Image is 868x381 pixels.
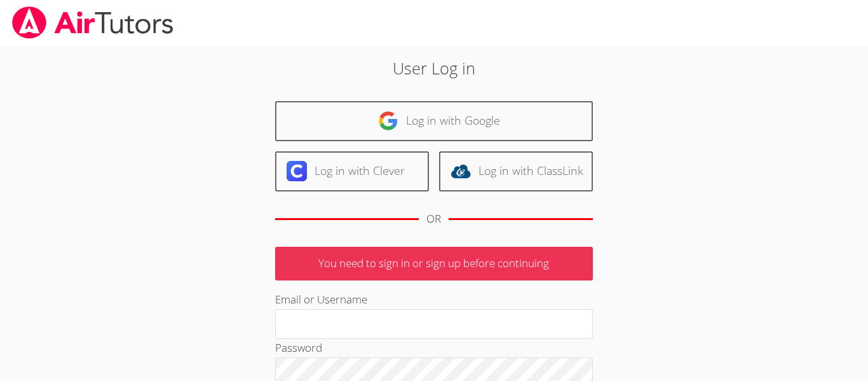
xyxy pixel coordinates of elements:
img: classlink-logo-d6bb404cc1216ec64c9a2012d9dc4662098be43eaf13dc465df04b49fa7ab582.svg [451,161,471,181]
h2: User Log in [200,56,668,80]
a: Log in with Google [275,101,593,141]
div: OR [426,210,441,228]
p: You need to sign in or sign up before continuing [275,247,593,281]
img: clever-logo-6eab21bc6e7a338710f1a6ff85c0baf02591cd810cc4098c63d3a4b26e2feb20.svg [287,161,307,181]
a: Log in with Clever [275,151,429,191]
label: Password [275,340,322,355]
img: airtutors_banner-c4298cdbf04f3fff15de1276eac7730deb9818008684d7c2e4769d2f7ddbe033.png [11,6,175,39]
label: Email or Username [275,292,367,307]
img: google-logo-50288ca7cdecda66e5e0955fdab243c47b7ad437acaf1139b6f446037453330a.svg [378,111,398,131]
a: Log in with ClassLink [439,151,593,191]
